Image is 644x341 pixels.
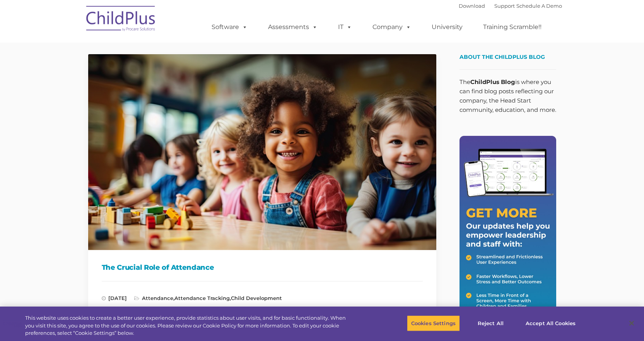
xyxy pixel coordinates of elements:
[407,315,460,331] button: Cookies Settings
[460,136,556,335] img: Get More - Our updates help you empower leadership and staff.
[204,19,255,35] a: Software
[102,262,423,273] h1: The Crucial Role of Attendance
[231,295,282,301] a: Child Development
[424,19,470,35] a: University
[102,295,127,301] span: [DATE]
[459,3,485,9] a: Download
[460,53,545,60] span: About the ChildPlus Blog
[142,295,173,301] a: Attendance
[260,19,325,35] a: Assessments
[623,315,640,332] button: Close
[25,314,354,337] div: This website uses cookies to create a better user experience, provide statistics about user visit...
[82,0,160,39] img: ChildPlus by Procare Solutions
[365,19,419,35] a: Company
[134,295,282,301] span: , ,
[88,54,436,250] img: ChildPlus - The Crucial Role of Attendance
[470,78,515,86] strong: ChildPlus Blog
[494,3,515,9] a: Support
[466,315,515,331] button: Reject All
[516,3,562,9] a: Schedule A Demo
[521,315,580,331] button: Accept All Cookies
[330,19,360,35] a: IT
[475,19,549,35] a: Training Scramble!!
[459,3,562,9] font: |
[174,295,230,301] a: Attendance Tracking
[460,77,556,115] p: The is where you can find blog posts reflecting our company, the Head Start community, education,...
